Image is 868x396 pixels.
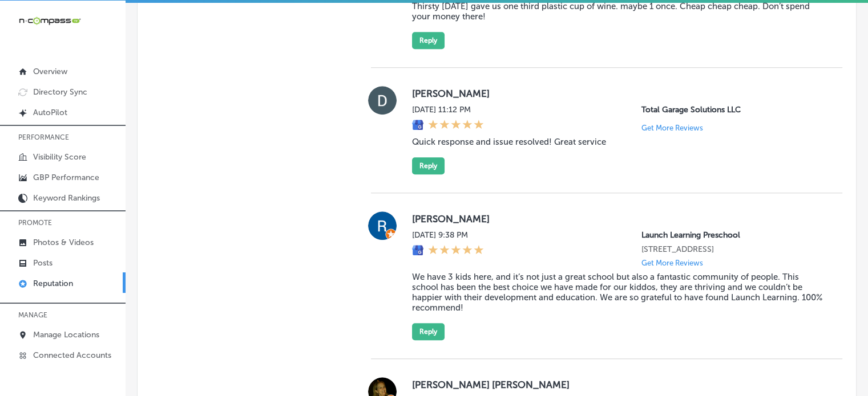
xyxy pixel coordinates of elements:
[412,88,824,99] label: [PERSON_NAME]
[428,244,484,257] div: 5 Stars
[412,323,445,340] button: Reply
[428,119,484,132] div: 5 Stars
[412,137,824,147] blockquote: Quick response and issue resolved! Great service
[412,105,484,115] label: [DATE] 11:12 PM
[641,124,703,132] p: Get More Reviews
[33,258,53,268] p: Posts
[33,279,73,288] p: Reputation
[33,350,111,360] p: Connected Accounts
[33,87,87,97] p: Directory Sync
[412,1,824,22] blockquote: Thirsty [DATE] gave us one third plastic cup of wine. maybe 1 once. Cheap cheap cheap. Don’t spen...
[33,108,67,117] p: AutoPilot
[18,15,81,26] img: 660ab0bf-5cc7-4cb8-ba1c-48b5ae0f18e60NCTV_CLogo_TV_Black_-500x88.png
[412,32,445,49] button: Reply
[641,259,703,267] p: Get More Reviews
[412,230,484,240] label: [DATE] 9:38 PM
[641,105,824,115] p: Total Garage Solutions LLC
[641,244,824,254] p: 315 S Courtenay Pkwy
[33,330,99,340] p: Manage Locations
[412,157,445,174] button: Reply
[33,193,100,203] p: Keyword Rankings
[412,379,824,390] label: [PERSON_NAME] [PERSON_NAME]
[412,213,824,224] label: [PERSON_NAME]
[33,238,94,247] p: Photos & Videos
[412,272,824,313] blockquote: We have 3 kids here, and it’s not just a great school but also a fantastic community of people. T...
[33,152,86,162] p: Visibility Score
[33,173,99,182] p: GBP Performance
[33,67,67,76] p: Overview
[641,230,824,240] p: Launch Learning Preschool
